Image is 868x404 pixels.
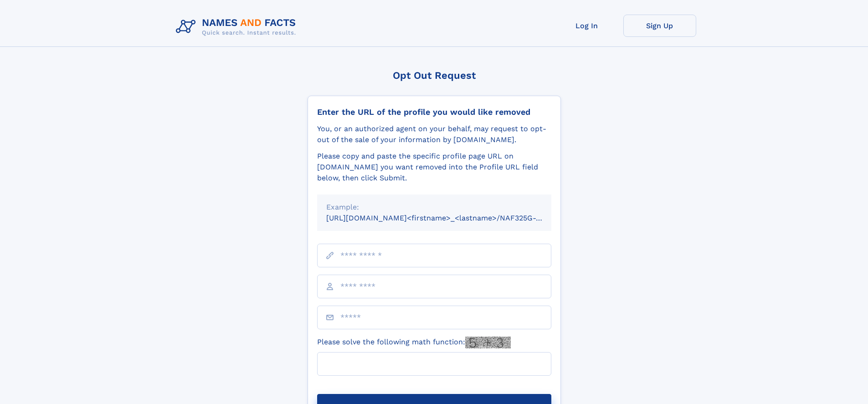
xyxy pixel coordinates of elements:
[308,70,561,81] div: Opt Out Request
[326,214,569,222] small: [URL][DOMAIN_NAME]<firstname>_<lastname>/NAF325G-xxxxxxxx
[172,15,303,39] img: Logo Names and Facts
[317,151,551,184] div: Please copy and paste the specific profile page URL on [DOMAIN_NAME] you want removed into the Pr...
[317,123,551,145] div: You, or an authorized agent on your behalf, may request to opt-out of the sale of your informatio...
[326,202,542,213] div: Example:
[550,15,623,37] a: Log In
[317,337,511,348] label: Please solve the following math function:
[317,107,551,117] div: Enter the URL of the profile you would like removed
[623,15,696,37] a: Sign Up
